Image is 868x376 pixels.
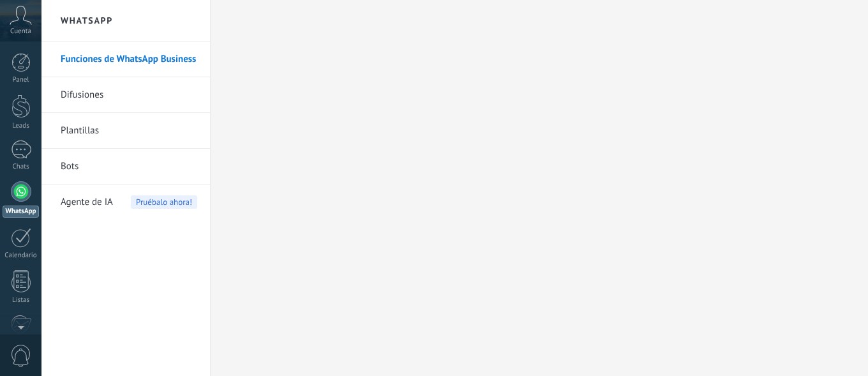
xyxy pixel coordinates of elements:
li: Difusiones [41,77,210,113]
a: Bots [61,149,197,184]
span: Agente de IA [61,184,113,220]
span: Cuenta [10,27,31,36]
div: WhatsApp [3,206,39,218]
a: Plantillas [61,113,197,149]
div: Listas [3,296,40,305]
div: Leads [3,122,40,130]
li: Funciones de WhatsApp Business [41,41,210,77]
li: Bots [41,149,210,184]
span: Pruébalo ahora! [131,195,197,209]
li: Plantillas [41,113,210,149]
a: Agente de IAPruébalo ahora! [61,184,197,220]
a: Difusiones [61,77,197,113]
li: Agente de IA [41,184,210,220]
div: Calendario [3,252,40,260]
a: Funciones de WhatsApp Business [61,41,197,77]
div: Panel [3,76,40,84]
div: Chats [3,163,40,171]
